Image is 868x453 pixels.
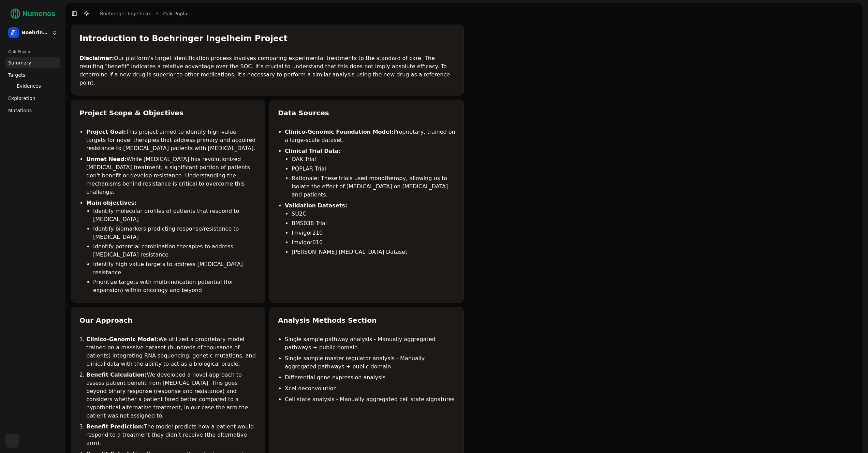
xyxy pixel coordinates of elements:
[100,10,189,17] nav: breadcrumb
[5,105,60,116] a: Mutations
[292,155,455,163] li: OAK Trial
[93,278,257,294] li: Prioritize targets with multi-indication potential (for expansion) within oncology and beyond
[8,107,32,114] span: Mutations
[86,155,257,196] li: While [MEDICAL_DATA] has revolutionized [MEDICAL_DATA] treatment, a significant portion of patien...
[93,260,257,277] li: Identify high value targets to address [MEDICAL_DATA] resistance
[79,108,257,118] div: Project Scope & Objectives
[292,229,455,237] li: Imvigor210
[100,10,151,17] a: Boehringer Ingelheim
[79,316,257,325] div: Our Approach
[86,371,147,378] strong: Benefit Calculation:
[86,423,144,430] strong: Benefit Prediction:
[285,395,455,404] li: Cell state analysis - Manually aggregated cell state signatures
[285,202,347,209] strong: Validation Datasets:
[285,354,455,371] li: Single sample master regulator analysis - Manually aggregated pathways + public domain
[79,54,455,87] p: Our platform's target identification process involves comparing experimental treatments to the st...
[292,219,455,228] li: BMS038 Trial
[278,316,455,325] div: Analysis Methods Section
[93,243,257,259] li: Identify potential combination therapies to address [MEDICAL_DATA] resistance
[5,93,60,104] a: Exploration
[285,374,455,382] li: Differential gene expression analysis
[17,83,41,89] span: Evidences
[86,371,257,420] li: We developed a novel approach to assess patient benefit from [MEDICAL_DATA]. This goes beyond bin...
[285,129,394,135] strong: Clinico-Genomic Foundation Model:
[86,336,158,342] strong: Clinico-Genomic Model:
[86,129,126,135] strong: Project Goal:
[285,384,455,393] li: Xcel deconvolution
[86,128,257,152] li: This project aimed to identify high-value targets for novel therapies that address primary and ac...
[79,33,455,44] div: Introduction to Boehringer Ingelheim Project
[79,55,114,61] strong: Disclaimer:
[278,108,455,118] div: Data Sources
[285,128,455,144] li: Proprietary, trained on a large-scale dataset.
[5,46,60,57] div: Oak-Poplar
[292,165,455,173] li: POPLAR Trial
[86,423,257,447] li: The model predicts how a patient would respond to a treatment they didn’t receive (the alternativ...
[292,248,455,256] li: [PERSON_NAME] [MEDICAL_DATA] Dataset
[93,225,257,241] li: Identify biomarkers predicting response/resistance to [MEDICAL_DATA]
[5,70,60,81] a: Targets
[285,335,455,352] li: Single sample pathway analysis - Manually aggregated pathways + public domain
[93,207,257,223] li: Identify molecular profiles of patients that respond to [MEDICAL_DATA]
[285,148,341,154] strong: Clinical Trial Data:
[14,81,52,91] a: Evidences
[86,156,127,162] strong: Unmet Need:
[86,200,137,206] strong: Main objectives:
[163,10,189,17] a: Oak-Poplar
[292,174,455,199] li: Rationale: These trials used monotherapy, allowing us to isolate the effect of [MEDICAL_DATA] on ...
[8,72,26,78] span: Targets
[292,238,455,247] li: Imvigor010
[86,335,257,368] li: We utilized a proprietary model trained on a massive dataset (hundreds of thousands of patients) ...
[8,95,35,102] span: Exploration
[5,5,60,22] img: Numenos
[292,210,455,218] li: SU2C
[5,25,60,41] button: Boehringer Ingelheim
[5,57,60,68] a: Summary
[8,59,31,66] span: Summary
[22,30,49,36] span: Boehringer Ingelheim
